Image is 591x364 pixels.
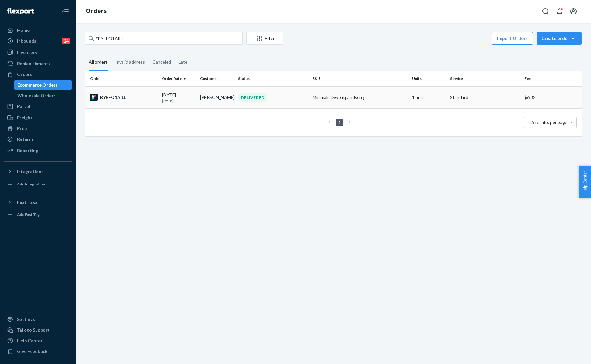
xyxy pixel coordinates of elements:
div: Prep [17,125,27,132]
a: Replenishments [4,59,72,69]
div: All orders [89,54,108,71]
div: Reporting [17,147,38,154]
th: Status [236,71,310,86]
div: Add Fast Tag [17,212,40,217]
th: SKU [310,71,409,86]
div: DELIVERED [238,93,267,102]
a: Freight [4,113,72,123]
th: Order [85,71,159,86]
div: 24 [62,38,70,44]
th: Service [448,71,522,86]
button: Integrations [4,167,72,177]
div: Canceled [152,54,171,70]
ol: breadcrumbs [81,2,112,20]
button: Open notifications [553,5,566,18]
div: Integrations [17,168,43,175]
button: Give Feedback [4,346,72,356]
div: Inventory [17,49,37,55]
div: Help Center [17,338,43,344]
th: Fee [522,71,582,86]
div: Late [179,54,187,70]
a: Settings [4,314,72,324]
div: Returns [17,136,34,142]
a: Talk to Support [4,325,72,335]
a: Orders [86,8,107,14]
a: Reporting [4,145,72,156]
button: Import Orders [492,32,533,45]
td: [PERSON_NAME] [198,86,236,108]
div: Wholesale Orders [17,93,56,99]
div: Parcel [17,103,30,110]
button: Close Navigation [59,5,72,18]
a: Prep [4,123,72,134]
a: Add Integration [4,179,72,189]
button: Fast Tags [4,197,72,207]
a: Help Center [4,336,72,346]
a: Home [4,25,72,35]
p: Standard [450,94,519,100]
button: Open account menu [567,5,580,18]
th: Units [410,71,448,86]
input: Search orders [85,32,243,45]
img: Flexport logo [7,8,34,14]
button: Help Center [579,166,591,198]
div: BYEFO1AILL [90,94,157,101]
div: Orders [17,71,32,77]
div: Customer [200,76,233,81]
div: Ecommerce Orders [17,82,58,88]
a: Orders [4,69,72,79]
div: Filter [247,35,283,42]
p: [DATE] [162,98,195,103]
div: Settings [17,316,35,322]
div: MinimalistSweatpantBerryL [313,94,407,100]
td: $6.32 [522,86,582,108]
a: Add Fast Tag [4,210,72,220]
a: Page 1 is your current page [337,120,342,125]
a: Inventory [4,47,72,57]
a: Parcel [4,101,72,111]
td: 1 unit [410,86,448,108]
a: Inbounds24 [4,36,72,46]
div: Talk to Support [17,327,50,333]
div: Create order [542,35,577,42]
span: 25 results per page [529,120,567,125]
div: Fast Tags [17,199,37,205]
div: Give Feedback [17,348,48,355]
div: Add Integration [17,181,45,187]
div: Invalid address [115,54,145,70]
button: Filter [246,32,283,45]
div: Home [17,27,30,33]
div: Inbounds [17,38,36,44]
button: Create order [537,32,582,45]
div: [DATE] [162,92,195,103]
button: Open Search Box [539,5,552,18]
th: Order Date [159,71,198,86]
a: Ecommerce Orders [14,80,72,90]
div: Replenishments [17,60,50,67]
a: Wholesale Orders [14,91,72,101]
div: Freight [17,115,32,121]
a: Returns [4,134,72,144]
